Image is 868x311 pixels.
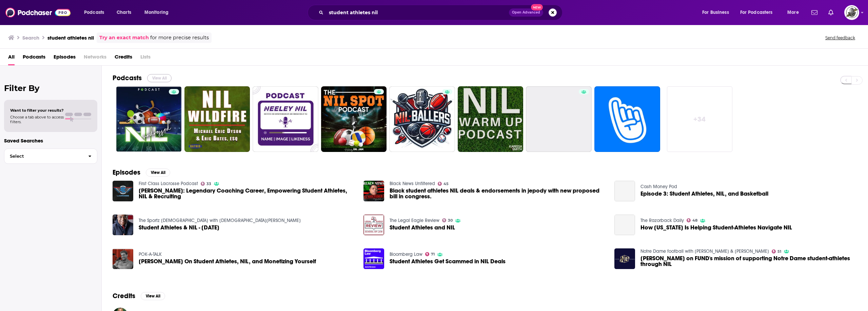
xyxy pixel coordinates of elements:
[140,7,177,18] button: open menu
[10,115,64,124] span: Choose a tab above to access filters.
[509,8,543,17] button: Open AdvancedNew
[809,7,820,18] a: Show notifications dropdown
[740,8,773,17] span: For Podcasters
[425,252,435,256] a: 71
[113,215,133,235] img: Student Athletes & NIL - 10-17-23
[614,215,635,235] a: How Arkansas Is Helping Student-Athletes Navigate NIL
[640,225,792,230] span: How [US_STATE] Is Helping Student-Athletes Navigate NIL
[777,250,781,253] span: 51
[363,181,384,201] img: Black student athletes NIL deals & endorsements in jepody with new proposed bill in congress.
[736,7,783,18] button: open menu
[139,225,219,230] a: Student Athletes & NIL - 10-17-23
[10,108,64,113] span: Want to filter your results?
[772,249,782,253] a: 51
[326,7,509,18] input: Search podcasts, credits, & more...
[702,8,729,17] span: For Business
[84,51,106,65] span: Networks
[4,154,83,158] span: Select
[141,292,165,300] button: View All
[640,191,768,197] a: Episode 3: Student Athletes, NIL, and Basketball
[823,35,857,41] button: Send feedback
[614,248,635,269] img: Tom Mendoza on FUND's mission of supporting Notre Dame student-athletes through NIL
[54,51,76,65] a: Episodes
[640,225,792,230] a: How Arkansas Is Helping Student-Athletes Navigate NIL
[787,8,799,17] span: More
[139,218,301,223] a: The Sportz Church with Christian Horn
[113,248,133,269] img: Braden Kopp On Student Athletes, NIL, and Monetizing Yourself
[687,218,698,222] a: 48
[139,225,219,230] span: Student Athletes & NIL - [DATE]
[390,259,506,264] a: Student Athletes Get Scammed in NIL Deals
[140,51,151,65] span: Lists
[146,169,170,177] button: View All
[443,182,449,185] span: 45
[8,51,15,65] a: All
[47,35,94,41] h3: student athletes nil
[139,259,316,264] a: Braden Kopp On Student Athletes, NIL, and Monetizing Yourself
[201,182,212,186] a: 33
[640,248,769,254] a: Notre Dame football with Eric Hansen & Tyler James
[84,8,104,17] span: Podcasts
[113,74,172,82] a: PodcastsView All
[844,5,859,20] span: Logged in as PodProMaxBooking
[390,251,422,257] a: Bloomberg Law
[363,248,384,269] img: Student Athletes Get Scammed in NIL Deals
[390,181,435,186] a: Black News Unfiltered
[147,74,172,82] button: View All
[667,86,733,152] a: +34
[113,168,170,177] a: EpisodesView All
[5,6,71,19] img: Podchaser - Follow, Share and Rate Podcasts
[363,215,384,235] img: Student Athletes and NIL
[390,218,439,223] a: The Legal Eagle Review
[431,253,435,256] span: 71
[826,7,836,18] a: Show notifications dropdown
[139,181,198,186] a: First Class Lacrosse Podcast
[113,181,133,201] img: John Danowski: Legendary Coaching Career, Empowering Student Athletes, NIL & Recruiting
[640,256,857,267] span: [PERSON_NAME] on FUND's mission of supporting Notre Dame student-athletes through NIL
[139,188,355,199] a: John Danowski: Legendary Coaching Career, Empowering Student Athletes, NIL & Recruiting
[79,7,113,18] button: open menu
[531,4,543,10] span: New
[99,34,149,42] a: Try an exact match
[390,225,455,230] a: Student Athletes and NIL
[144,8,169,17] span: Monitoring
[115,51,132,65] a: Credits
[23,51,45,65] a: Podcasts
[22,35,39,41] h3: Search
[113,292,135,300] h2: Credits
[512,11,540,14] span: Open Advanced
[206,182,211,185] span: 33
[139,251,162,257] a: POK-A-TALK
[4,137,97,144] p: Saved Searches
[640,184,677,190] a: Cash Money Pod
[113,168,140,177] h2: Episodes
[314,5,569,20] div: Search podcasts, credits, & more...
[139,188,355,199] span: [PERSON_NAME]: Legendary Coaching Career, Empowering Student Athletes, NIL & Recruiting
[113,74,142,82] h2: Podcasts
[4,83,97,93] h2: Filter By
[844,5,859,20] img: User Profile
[112,7,135,18] a: Charts
[640,256,857,267] a: Tom Mendoza on FUND's mission of supporting Notre Dame student-athletes through NIL
[117,8,131,17] span: Charts
[640,218,684,223] a: The Razorback Daily
[438,182,449,186] a: 45
[692,219,697,222] span: 48
[390,188,606,199] a: Black student athletes NIL deals & endorsements in jepody with new proposed bill in congress.
[113,292,165,300] a: CreditsView All
[783,7,807,18] button: open menu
